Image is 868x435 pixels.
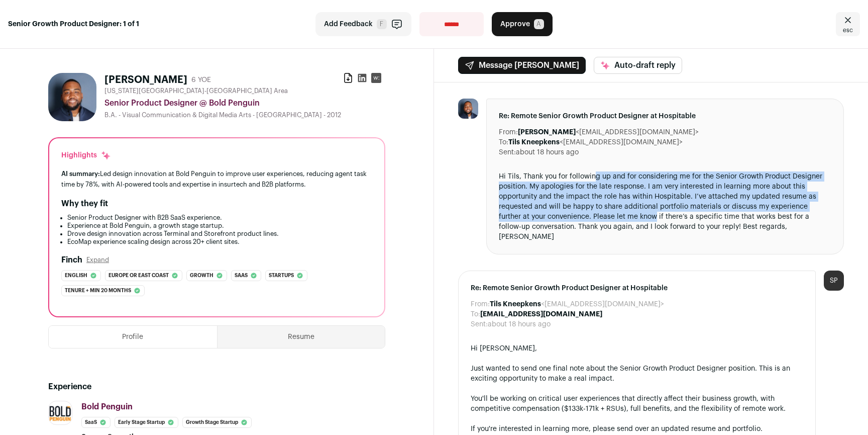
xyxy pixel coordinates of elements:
li: Early Stage Startup [115,417,178,428]
b: Tils Kneepkens [490,301,541,308]
strong: Senior Growth Product Designer: 1 of 1 [8,19,139,29]
span: Bold Penguin [81,403,133,411]
li: EcoMap experience scaling design across 20+ client sites. [67,238,372,246]
h2: Finch [61,254,82,266]
div: Highlights [61,150,111,160]
div: Led design innovation at Bold Penguin to improve user experiences, reducing agent task time by 78... [61,168,372,190]
div: If you're interested in learning more, please send over an updated resume and portfolio. [471,424,803,434]
li: Growth Stage Startup [182,417,252,428]
span: Tenure + min 20 months [65,286,131,296]
span: F [377,19,387,29]
dt: From: [499,127,518,137]
dd: about 18 hours ago [516,147,579,157]
img: 723ce85f3582cd07ca8949626865b63ad96aedfd1dc8f45ffd2971e82c91f3e7.jpg [49,404,72,422]
li: Senior Product Designer with B2B SaaS experience. [67,214,372,222]
div: Senior Product Designer @ Bold Penguin [104,97,385,109]
div: You'll be working on critical user experiences that directly affect their business growth, with c... [471,394,803,414]
dt: Sent: [499,147,516,157]
span: Re: Remote Senior Growth Product Designer at Hospitable [499,111,831,121]
span: Re: Remote Senior Growth Product Designer at Hospitable [471,283,803,293]
div: 6 YOE [191,75,211,85]
div: Hi Tils, Thank you for following up and for considering me for the Senior Growth Product Designer... [499,171,831,242]
li: Drove design innovation across Terminal and Storefront product lines. [67,230,372,238]
li: SaaS [81,417,111,428]
span: Growth [190,271,213,281]
span: Add Feedback [324,19,373,29]
button: Add Feedback F [315,12,411,36]
dd: <[EMAIL_ADDRESS][DOMAIN_NAME]> [490,299,664,309]
button: Profile [49,326,217,348]
dt: To: [499,137,508,147]
h1: [PERSON_NAME] [104,73,187,87]
h2: Why they fit [61,198,108,210]
dt: From: [471,299,490,309]
div: Hi [PERSON_NAME], [471,343,803,354]
div: Just wanted to send one final note about the Senior Growth Product Designer position. This is an ... [471,364,803,384]
span: Europe or east coast [108,271,169,281]
img: fdde0c383e9eb43a0313430409331f61ab982d8f0f58c4cb8a701ceafb95c68e [48,73,96,121]
a: Close [836,12,860,36]
span: [US_STATE][GEOGRAPHIC_DATA]-[GEOGRAPHIC_DATA] Area [104,87,288,95]
button: Auto-draft reply [594,57,682,74]
button: Message [PERSON_NAME] [458,57,586,74]
img: fdde0c383e9eb43a0313430409331f61ab982d8f0f58c4cb8a701ceafb95c68e [458,99,478,119]
span: AI summary: [61,170,100,177]
b: [EMAIL_ADDRESS][DOMAIN_NAME] [480,311,602,318]
button: Expand [86,256,109,264]
b: [PERSON_NAME] [518,129,576,136]
div: SP [824,271,844,291]
button: Resume [218,326,385,348]
button: Approve A [492,12,553,36]
span: A [534,19,544,29]
dt: To: [471,309,480,319]
span: Startups [269,271,294,281]
span: Approve [500,19,530,29]
dd: <[EMAIL_ADDRESS][DOMAIN_NAME]> [518,127,699,137]
span: esc [843,26,853,34]
dt: Sent: [471,319,488,329]
b: Tils Kneepkens [508,139,560,146]
dd: <[EMAIL_ADDRESS][DOMAIN_NAME]> [508,137,683,147]
h2: Experience [48,381,385,393]
li: Experience at Bold Penguin, a growth stage startup. [67,222,372,230]
span: Saas [235,271,248,281]
span: English [65,271,87,281]
div: B.A. - Visual Communication & Digital Media Arts - [GEOGRAPHIC_DATA] - 2012 [104,111,385,119]
dd: about 18 hours ago [488,319,551,329]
